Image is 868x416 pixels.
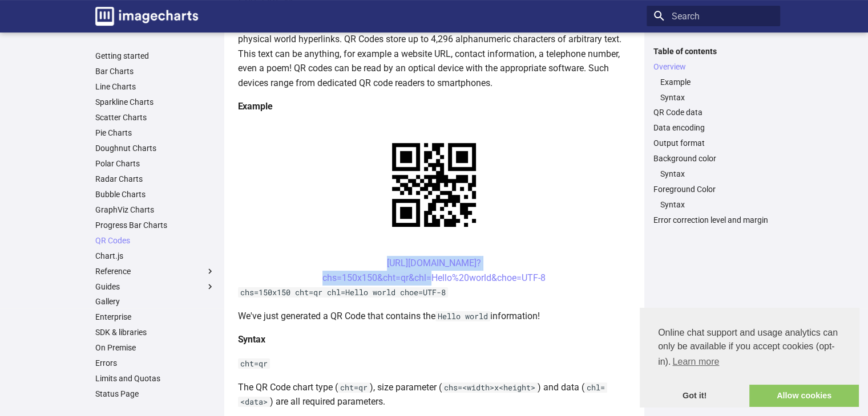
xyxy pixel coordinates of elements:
a: On Premise [95,342,215,353]
a: Image-Charts documentation [91,2,203,30]
a: SDK & libraries [95,327,215,337]
a: Foreground Color [653,184,773,194]
a: Line Charts [95,81,215,92]
a: Pie Charts [95,128,215,138]
a: Error correction level and margin [653,215,773,225]
img: logo [95,7,198,26]
span: Online chat support and usage analytics can only be available if you accept cookies (opt-in). [658,326,841,370]
p: QR codes are a popular type of two-dimensional barcode. They are also known as hardlinks or physi... [238,17,631,90]
h4: Example [238,99,631,114]
label: Guides [95,282,215,292]
img: chart [372,123,496,247]
label: Reference [95,266,215,276]
p: The QR Code chart type ( ), size parameter ( ) and data ( ) are all required parameters. [238,380,631,409]
input: Search [647,6,780,26]
a: Output format [653,138,773,148]
a: Example [660,77,773,87]
a: Status Page [95,389,215,399]
a: Limits and Quotas [95,373,215,384]
nav: Overview [653,77,773,103]
a: Scatter Charts [95,112,215,123]
a: Chart.js [95,251,215,261]
a: Doughnut Charts [95,143,215,153]
a: Enterprise [95,312,215,322]
h4: Syntax [238,332,631,347]
a: Gallery [95,296,215,307]
a: GraphViz Charts [95,205,215,215]
nav: Background color [653,169,773,179]
a: Overview [653,62,773,72]
nav: Foreground Color [653,199,773,210]
a: Getting started [95,51,215,61]
a: Polar Charts [95,158,215,169]
code: cht=qr [238,358,270,369]
a: Radar Charts [95,174,215,184]
a: Progress Bar Charts [95,220,215,230]
a: allow cookies [749,385,859,407]
a: Bar Charts [95,66,215,76]
a: Background color [653,153,773,164]
a: dismiss cookie message [640,385,749,407]
div: cookieconsent [640,308,859,407]
code: cht=qr [338,382,370,393]
code: chs=<width>x<height> [442,382,538,393]
a: Sparkline Charts [95,97,215,107]
a: Syntax [660,199,773,210]
p: We've just generated a QR Code that contains the information! [238,309,631,324]
nav: Table of contents [647,46,780,226]
a: [URL][DOMAIN_NAME]?chs=150x150&cht=qr&chl=Hello%20world&choe=UTF-8 [322,258,546,283]
code: Hello world [435,311,490,321]
a: Data encoding [653,123,773,133]
a: Errors [95,358,215,368]
a: learn more about cookies [671,353,721,370]
a: QR Codes [95,235,215,246]
a: Syntax [660,92,773,103]
label: Table of contents [647,46,780,56]
a: Syntax [660,169,773,179]
code: chs=150x150 cht=qr chl=Hello world choe=UTF-8 [238,287,448,297]
a: Bubble Charts [95,189,215,199]
a: QR Code data [653,107,773,117]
